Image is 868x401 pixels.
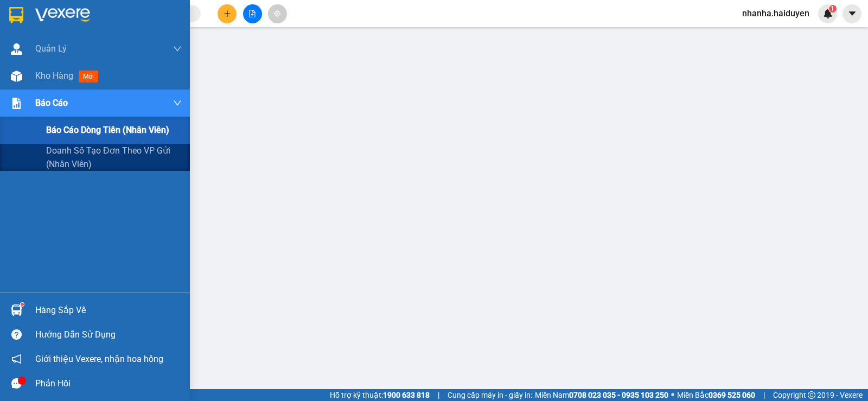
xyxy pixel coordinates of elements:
[35,327,182,343] div: Hướng dẫn sử dụng
[829,5,837,12] sup: 1
[11,304,22,316] img: warehouse-icon
[843,4,861,23] button: caret-down
[823,9,833,18] img: icon-new-feature
[268,4,287,23] button: aim
[569,391,668,399] strong: 0708 023 035 - 0935 103 250
[173,44,182,53] span: down
[11,71,22,82] img: warehouse-icon
[21,303,24,306] sup: 1
[831,5,834,12] span: 1
[35,352,163,366] span: Giới thiệu Vexere, nhận hoa hồng
[35,375,182,392] div: Phản hồi
[11,43,22,55] img: warehouse-icon
[847,9,857,18] span: caret-down
[671,393,674,397] span: ⚪️
[330,389,430,401] span: Hỗ trợ kỹ thuật:
[35,71,73,81] span: Kho hàng
[677,389,755,401] span: Miền Bắc
[35,42,67,55] span: Quản Lý
[35,302,182,319] div: Hàng sắp về
[709,391,755,399] strong: 0369 525 060
[224,10,231,17] span: plus
[11,98,22,109] img: solution-icon
[35,96,68,110] span: Báo cáo
[46,123,169,137] span: Báo cáo dòng tiền (nhân viên)
[79,71,98,82] span: mới
[46,144,182,171] span: Doanh số tạo đơn theo VP gửi (nhân viên)
[448,389,532,401] span: Cung cấp máy in - giấy in:
[763,389,765,401] span: |
[273,10,281,17] span: aim
[173,99,182,107] span: down
[218,4,237,23] button: plus
[11,378,22,389] span: message
[11,329,22,340] span: question-circle
[733,7,818,20] span: nhanha.haiduyen
[11,354,22,364] span: notification
[535,389,668,401] span: Miền Nam
[243,4,262,23] button: file-add
[248,10,256,17] span: file-add
[808,391,815,399] span: copyright
[438,389,439,401] span: |
[383,391,430,399] strong: 1900 633 818
[9,7,23,23] img: logo-vxr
